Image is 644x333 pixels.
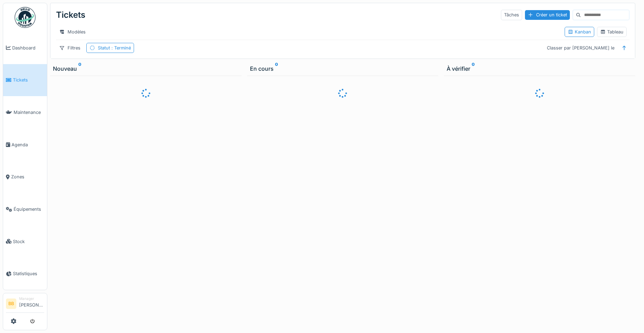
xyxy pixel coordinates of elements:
a: BB Manager[PERSON_NAME] [6,296,44,313]
div: Manager [19,296,44,301]
span: Stock [13,238,44,245]
a: Équipements [3,193,47,225]
div: Nouveau [53,64,239,73]
div: Filtres [56,43,84,53]
div: Tickets [56,6,85,24]
span: Maintenance [14,109,44,116]
div: Statut [98,45,131,51]
a: Statistiques [3,258,47,290]
li: BB [6,299,16,309]
a: Stock [3,225,47,258]
div: Modèles [56,27,89,37]
div: Tableau [600,29,623,35]
li: [PERSON_NAME] [19,296,44,311]
div: En cours [250,64,436,73]
span: Zones [11,173,44,180]
div: À vérifier [447,64,633,73]
a: Agenda [3,129,47,161]
span: Statistiques [13,270,44,277]
span: : Terminé [110,45,131,51]
div: Classer par [PERSON_NAME] le [544,43,618,53]
span: Équipements [14,206,44,212]
sup: 0 [275,64,278,73]
sup: 0 [472,64,475,73]
sup: 0 [78,64,81,73]
span: Agenda [11,141,44,148]
span: Tickets [13,77,44,83]
a: Zones [3,161,47,193]
a: Dashboard [3,32,47,64]
a: Maintenance [3,96,47,129]
span: Dashboard [12,45,44,51]
a: Tickets [3,64,47,96]
div: Créer un ticket [525,10,570,20]
div: Tâches [501,10,522,20]
div: Kanban [568,29,591,35]
img: Badge_color-CXgf-gQk.svg [15,7,36,28]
